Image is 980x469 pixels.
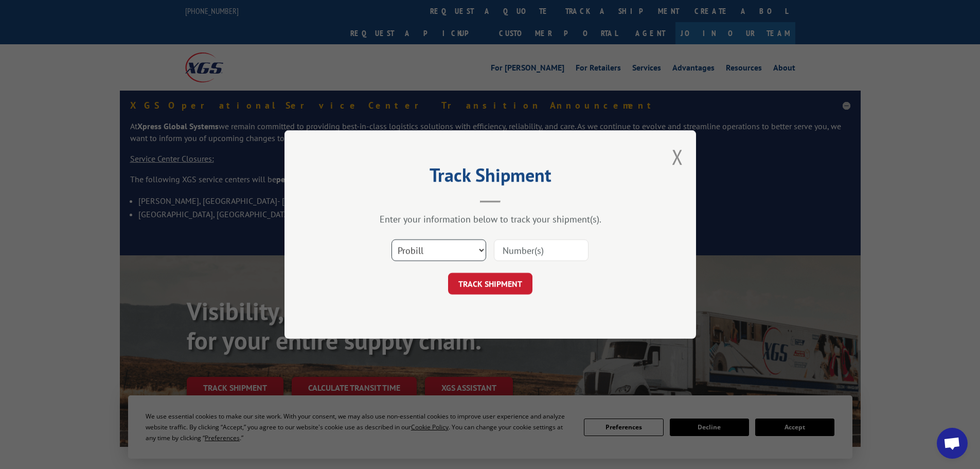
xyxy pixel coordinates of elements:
[448,273,532,294] button: TRACK SHIPMENT
[937,428,968,459] a: Open chat
[494,239,589,261] input: Number(s)
[336,213,645,225] div: Enter your information below to track your shipment(s).
[672,143,683,170] button: Close modal
[336,168,645,187] h2: Track Shipment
